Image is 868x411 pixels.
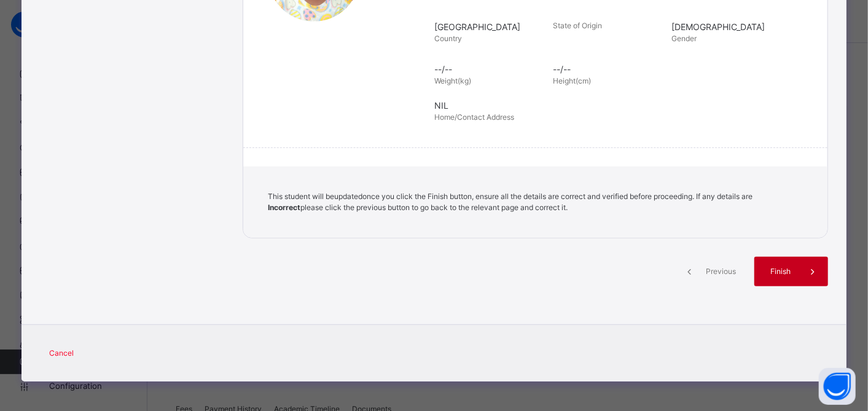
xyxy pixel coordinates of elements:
[434,63,547,76] span: --/--
[819,368,856,405] button: Open asap
[434,76,471,85] span: Weight(kg)
[434,34,462,43] span: Country
[705,266,738,277] span: Previous
[434,99,808,112] span: NIL
[671,34,697,43] span: Gender
[268,203,300,212] b: Incorrect
[764,266,799,277] span: Finish
[268,192,753,212] span: This student will be updated once you click the Finish button, ensure all the details are correct...
[553,21,602,30] span: State of Origin
[434,20,547,33] span: [GEOGRAPHIC_DATA]
[553,76,591,85] span: Height(cm)
[434,112,514,122] span: Home/Contact Address
[553,63,665,76] span: --/--
[671,20,784,33] span: [DEMOGRAPHIC_DATA]
[49,348,74,359] span: Cancel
